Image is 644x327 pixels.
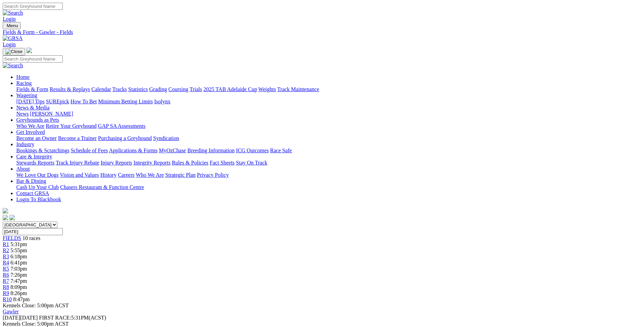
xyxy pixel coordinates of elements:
[16,148,641,154] div: Industry
[3,235,21,241] a: FIELDS
[11,278,27,284] span: 7:47pm
[149,86,167,92] a: Grading
[236,160,267,166] a: Stay On Track
[11,260,27,265] span: 6:41pm
[16,111,641,117] div: News & Media
[3,63,23,69] img: Search
[16,111,29,117] a: News
[11,247,27,253] span: 5:55pm
[16,99,44,104] a: [DATE] Tips
[16,80,32,86] a: Racing
[16,105,50,110] a: News & Media
[50,86,90,92] a: Results & Replays
[30,111,73,117] a: [PERSON_NAME]
[153,135,179,141] a: Syndication
[197,172,229,178] a: Privacy Policy
[91,86,111,92] a: Calendar
[60,172,99,178] a: Vision and Values
[46,123,97,129] a: Retire Your Greyhound
[3,22,21,29] button: Toggle navigation
[210,160,235,166] a: Fact Sheets
[16,172,58,178] a: We Love Our Dogs
[3,10,23,16] img: Search
[3,48,25,55] button: Toggle navigation
[3,241,9,247] span: R1
[3,29,641,35] a: Fields & Form - Gawler - Fields
[46,99,69,104] a: SUREpick
[118,172,134,178] a: Careers
[16,196,61,202] a: Login To Blackbook
[16,184,59,190] a: Cash Up Your Club
[11,266,27,272] span: 7:03pm
[3,321,641,327] div: Kennels Close: 5:00pm ACST
[16,92,37,98] a: Wagering
[16,184,641,190] div: Bar & Dining
[112,86,127,92] a: Tracks
[22,235,40,241] span: 10 races
[109,148,158,153] a: Applications & Forms
[3,41,16,47] a: Login
[168,86,188,92] a: Coursing
[3,16,16,22] a: Login
[16,160,54,166] a: Stewards Reports
[3,284,9,290] a: R8
[98,135,152,141] a: Purchasing a Greyhound
[16,178,46,184] a: Bar & Dining
[16,117,59,123] a: Greyhounds as Pets
[71,99,97,104] a: How To Bet
[11,284,27,290] span: 8:09pm
[16,190,49,196] a: Contact GRSA
[3,315,20,321] span: [DATE]
[3,247,9,253] a: R2
[187,148,235,153] a: Breeding Information
[3,278,9,284] a: R7
[100,160,132,166] a: Injury Reports
[10,215,15,220] img: twitter.svg
[3,266,9,272] a: R5
[3,228,63,235] input: Select date
[56,160,99,166] a: Track Injury Rebate
[16,129,45,135] a: Get Involved
[3,3,63,10] input: Search
[3,315,38,321] span: [DATE]
[58,135,97,141] a: Become a Trainer
[236,148,269,153] a: ICG Outcomes
[270,148,292,153] a: Race Safe
[3,272,9,278] a: R6
[3,290,9,296] a: R9
[16,86,48,92] a: Fields & Form
[3,35,23,41] img: GRSA
[39,315,71,321] span: FIRST RACE:
[60,184,144,190] a: Chasers Restaurant & Function Centre
[172,160,208,166] a: Rules & Policies
[100,172,116,178] a: History
[3,260,9,265] a: R4
[133,160,170,166] a: Integrity Reports
[16,160,641,166] div: Care & Integrity
[16,141,34,147] a: Industry
[16,172,641,178] div: About
[165,172,196,178] a: Strategic Plan
[98,99,153,104] a: Minimum Betting Limits
[3,296,12,302] a: R10
[16,86,641,92] div: Racing
[11,272,27,278] span: 7:26pm
[71,148,108,153] a: Schedule of Fees
[3,254,9,259] a: R3
[16,99,641,105] div: Wagering
[159,148,186,153] a: MyOzChase
[26,48,32,53] img: logo-grsa-white.png
[7,23,18,28] span: Menu
[136,172,164,178] a: Who We Are
[98,123,146,129] a: GAP SA Assessments
[16,135,641,141] div: Get Involved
